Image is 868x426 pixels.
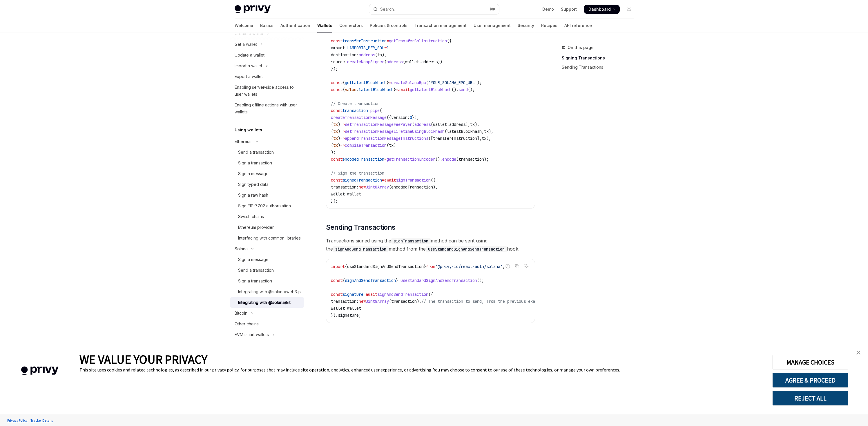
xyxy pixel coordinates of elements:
span: // Sign the transaction [331,171,384,176]
span: latestBlockhash [447,129,482,134]
a: Dashboard [584,5,620,14]
span: { [343,278,345,283]
span: ({ [428,292,433,297]
button: REJECT ALL [772,391,848,406]
span: } [394,87,396,92]
span: { [343,87,345,92]
a: Transaction management [414,19,467,32]
a: Integrating with @solana/web3.js [230,287,304,297]
span: ({ [447,38,452,43]
div: Interfacing with common libraries [238,235,301,242]
span: ], [477,136,482,141]
span: latestBlockhash [359,87,394,92]
span: { [345,264,347,269]
button: Toggle Bitcoin section [230,308,304,318]
span: Sending Transactions [326,223,396,232]
span: source: [331,59,347,64]
div: Export a wallet [235,73,263,80]
span: const [331,292,343,297]
span: ( [331,122,333,127]
span: } [387,80,389,85]
span: }). [331,313,338,318]
span: ( [387,143,389,148]
span: tx [389,143,394,148]
a: Support [561,6,577,12]
a: Sign EIP-7702 authorization [230,201,304,211]
button: Copy the contents from the code block [513,262,521,270]
span: = [396,87,398,92]
span: ), [433,184,438,190]
span: encode [442,157,456,162]
span: transaction: [331,184,359,190]
button: Toggle Get a wallet section [230,39,304,50]
span: // Create transaction [331,101,380,106]
div: Update a wallet [235,52,264,59]
span: . [419,59,421,64]
span: ( [431,122,433,127]
span: 'YOUR_SOLANA_RPC_URL' [428,80,477,85]
span: = [382,177,384,183]
span: version: [391,115,410,120]
span: ⌘ K [490,7,496,12]
button: AGREE & PROCEED [772,373,848,388]
span: const [331,38,343,43]
span: const [331,278,343,283]
button: Open search [369,4,499,14]
a: Enabling server-side access to user wallets [230,82,304,99]
code: signAndSendTransaction [333,246,389,252]
a: Sign typed data [230,179,304,190]
div: Import a wallet [235,62,262,69]
span: ) [338,136,340,141]
a: Interfacing with common libraries [230,233,304,243]
h5: Using wallets [235,126,262,133]
div: Other chains [235,320,259,327]
span: wallet [433,122,447,127]
div: Sign a transaction [238,278,272,284]
span: useStandardSignAndSendTransaction [347,264,424,269]
span: const [331,108,343,113]
span: wallet [405,59,419,64]
a: User management [474,19,511,32]
a: Switch chains [230,211,304,222]
span: createSolanaRpc [391,80,426,85]
a: Basics [260,19,273,32]
a: Other chains [230,319,304,329]
span: tx [333,129,338,134]
span: WE VALUE YOUR PRIVACY [79,352,207,367]
span: ( [403,59,405,64]
a: Integrating with @solana/kit [230,297,304,308]
span: ); [477,80,482,85]
a: Policies & controls [370,19,407,32]
span: ), [489,129,493,134]
a: Tracker Details [29,415,54,425]
a: Update a wallet [230,50,304,60]
span: = [387,38,389,43]
code: signTransaction [391,238,431,244]
span: from [426,264,435,269]
span: = [389,80,391,85]
span: ); [484,157,489,162]
span: ); [331,150,336,155]
span: Uint8Array [366,184,389,190]
span: (). [435,157,442,162]
div: Send a transaction [238,267,274,274]
span: = [363,292,366,297]
a: UI components [230,340,304,351]
span: Transactions signed using the method can be sent using the method from the hook. [326,237,535,253]
a: Sending Transactions [562,63,638,72]
span: 0 [410,115,412,120]
span: }); [331,66,338,71]
button: Ask AI [523,262,530,270]
span: ( [389,299,391,304]
button: Toggle EVM smart wallets section [230,329,304,340]
span: address [449,122,465,127]
span: (); [468,87,475,92]
span: await [366,292,377,297]
a: Wallets [317,19,332,32]
span: value [345,87,356,92]
span: ( [331,129,333,134]
a: Authentication [280,19,310,32]
span: => [340,143,345,148]
a: Sign a message [230,254,304,265]
span: const [331,87,343,92]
